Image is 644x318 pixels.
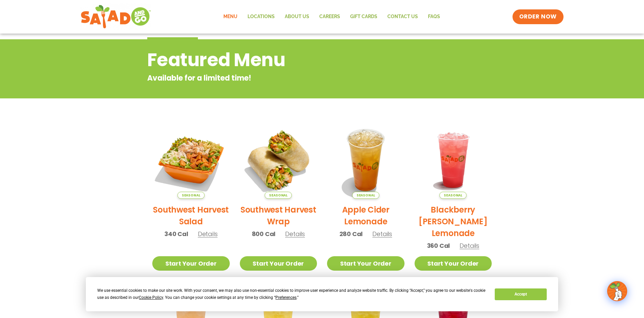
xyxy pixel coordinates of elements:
[352,192,379,199] span: Seasonal
[177,192,205,199] span: Seasonal
[147,73,443,84] p: Available for a limited time!
[265,192,292,199] span: Seasonal
[415,256,492,271] a: Start Your Order
[240,204,317,227] h2: Southwest Harvest Wrap
[327,121,405,199] img: Product photo for Apple Cider Lemonade
[147,46,443,74] h2: Featured Menu
[218,9,445,25] nav: Menu
[198,230,218,238] span: Details
[97,287,487,301] div: We use essential cookies to make our site work. With your consent, we may also use non-essential ...
[345,9,382,25] a: GIFT CARDS
[243,9,280,25] a: Locations
[152,204,230,227] h2: Southwest Harvest Salad
[164,229,188,238] span: 340 Cal
[513,9,563,24] a: ORDER NOW
[240,256,317,271] a: Start Your Order
[280,9,314,25] a: About Us
[80,3,151,30] img: new-SAG-logo-768×292
[415,121,492,199] img: Product photo for Blackberry Bramble Lemonade
[495,288,546,300] button: Accept
[218,9,243,25] a: Menu
[327,256,405,271] a: Start Your Order
[275,295,297,300] span: Preferences
[423,9,445,25] a: FAQs
[372,230,392,238] span: Details
[314,9,345,25] a: Careers
[285,230,305,238] span: Details
[327,204,405,227] h2: Apple Cider Lemonade
[152,121,230,199] img: Product photo for Southwest Harvest Salad
[460,241,479,250] span: Details
[608,282,627,301] img: wpChatIcon
[240,121,317,199] img: Product photo for Southwest Harvest Wrap
[415,204,492,239] h2: Blackberry [PERSON_NAME] Lemonade
[152,256,230,271] a: Start Your Order
[519,13,557,21] span: ORDER NOW
[86,277,558,311] div: Cookie Consent Prompt
[339,229,363,238] span: 280 Cal
[252,229,276,238] span: 800 Cal
[427,241,450,250] span: 360 Cal
[382,9,423,25] a: Contact Us
[139,295,163,300] span: Cookie Policy
[439,192,467,199] span: Seasonal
